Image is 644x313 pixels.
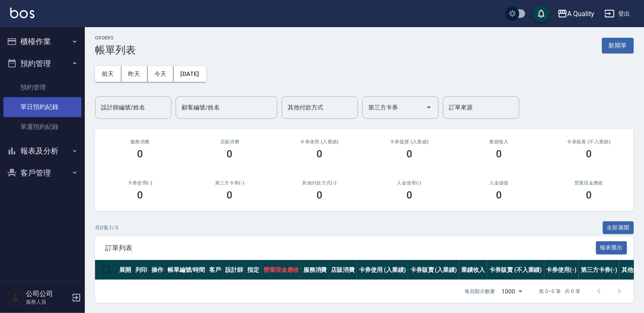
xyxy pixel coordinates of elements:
h5: 公司公司 [26,290,69,298]
h2: 入金使用(-) [375,180,444,186]
h3: 0 [137,148,143,160]
img: Person [7,289,24,306]
th: 展開 [117,260,133,280]
button: 前天 [95,66,121,82]
h2: 店販消費 [195,139,265,145]
button: [DATE] [174,66,206,82]
button: Open [422,101,436,114]
h2: 業績收入 [465,139,534,145]
h3: 服務消費 [105,139,175,145]
th: 卡券販賣 (不入業績) [487,260,544,280]
h3: 帳單列表 [95,44,136,56]
h3: 0 [586,148,592,160]
p: 每頁顯示數量 [465,288,495,295]
th: 卡券使用 (入業績) [357,260,408,280]
button: 全部展開 [603,221,634,235]
button: save [533,5,550,22]
th: 業績收入 [459,260,487,280]
h2: 其他付款方式(-) [285,180,354,186]
th: 帳單編號/時間 [165,260,207,280]
h3: 0 [406,189,412,201]
th: 營業現金應收 [261,260,301,280]
th: 設計師 [223,260,245,280]
th: 第三方卡券(-) [579,260,619,280]
h2: 卡券販賣 (入業績) [375,139,444,145]
h2: 卡券販賣 (不入業績) [554,139,624,145]
button: 預約管理 [3,53,81,75]
th: 指定 [245,260,261,280]
button: A Quality [554,5,598,22]
div: 1000 [498,280,526,303]
th: 卡券販賣 (入業績) [408,260,459,280]
h3: 0 [316,189,322,201]
h2: 營業現金應收 [554,180,624,186]
button: 登出 [601,6,634,22]
p: 共 0 筆, 1 / 0 [95,224,118,232]
button: 櫃檯作業 [3,31,81,53]
a: 新開單 [602,41,634,49]
button: 報表匯出 [596,241,627,254]
h3: 0 [406,148,412,160]
h2: 卡券使用 (入業績) [285,139,354,145]
h2: 第三方卡券(-) [195,180,265,186]
button: 報表及分析 [3,140,81,162]
h2: 卡券使用(-) [105,180,175,186]
span: 訂單列表 [105,244,596,252]
p: 第 0–0 筆 共 0 筆 [539,288,580,295]
h2: ORDERS [95,35,136,41]
a: 單日預約紀錄 [3,97,81,117]
h3: 0 [496,189,502,201]
th: 列印 [133,260,149,280]
img: Logo [10,8,34,18]
th: 操作 [149,260,165,280]
a: 預約管理 [3,78,81,97]
a: 報表匯出 [596,243,627,252]
button: 今天 [148,66,174,82]
div: A Quality [568,8,595,19]
button: 昨天 [121,66,148,82]
h3: 0 [227,189,233,201]
h2: 入金儲值 [465,180,534,186]
th: 客戶 [207,260,223,280]
p: 服務人員 [26,298,69,306]
th: 卡券使用(-) [544,260,579,280]
h3: 0 [586,189,592,201]
h3: 0 [316,148,322,160]
button: 客戶管理 [3,162,81,184]
h3: 0 [496,148,502,160]
h3: 0 [137,189,143,201]
a: 單週預約紀錄 [3,117,81,137]
th: 店販消費 [329,260,357,280]
th: 服務消費 [301,260,329,280]
button: 新開單 [602,38,634,53]
h3: 0 [227,148,233,160]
